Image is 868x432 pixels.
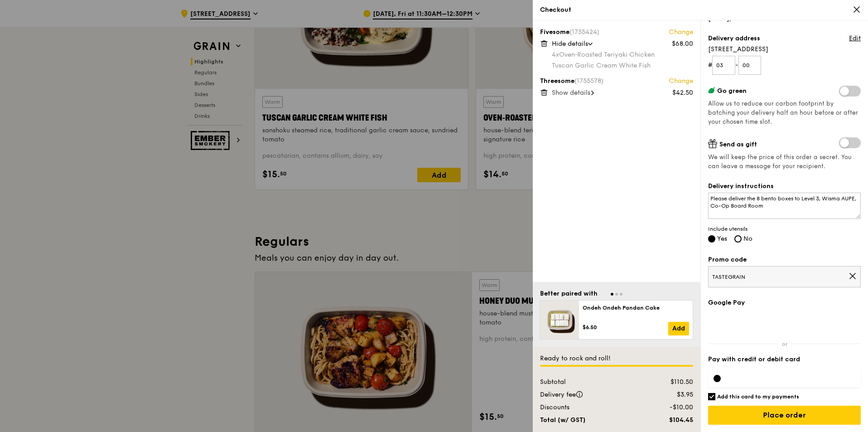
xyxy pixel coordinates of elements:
[552,40,588,48] span: Hide details
[708,56,861,75] form: # -
[552,89,590,97] span: Show details
[708,225,861,233] span: Include utensils
[708,298,861,307] label: Google Pay
[708,182,861,191] label: Delivery instructions
[540,289,598,298] div: Better paired with
[743,235,752,243] span: No
[535,403,644,412] div: Discounts
[719,141,757,148] span: Send as gift
[644,416,699,425] div: $104.45
[668,322,689,335] a: Add
[540,5,861,15] div: Checkout
[644,378,699,387] div: $110.50
[712,273,849,281] span: TASTEGRAIN
[644,403,699,412] div: -$10.00
[708,406,861,425] input: Place order
[574,77,603,85] span: (1755578)
[620,293,622,296] span: Go to slide 3
[552,50,693,59] div: Oven‑Roasted Teriyaki Chicken
[552,51,559,58] span: 4x
[535,378,644,387] div: Subtotal
[708,153,861,171] span: We will keep the price of this order a secret. You can leave a message for your recipient.
[728,375,855,382] iframe: Secure card payment input frame
[540,77,693,86] div: Threesome
[672,39,693,49] div: $68.00
[611,293,613,296] span: Go to slide 1
[669,77,693,86] a: Change
[540,28,693,37] div: Fivesome
[583,324,668,331] div: $6.50
[708,45,861,54] span: [STREET_ADDRESS]
[708,34,760,43] label: Delivery address
[717,235,727,243] span: Yes
[669,28,693,37] a: Change
[734,235,742,243] input: No
[552,61,693,70] div: Tuscan Garlic Cream White Fish
[717,87,747,95] span: Go green
[708,355,861,364] label: Pay with credit or debit card
[708,100,858,126] span: Allow us to reduce our carbon footprint by batching your delivery half an hour before or after yo...
[535,416,644,425] div: Total (w/ GST)
[708,313,861,333] iframe: Secure payment button frame
[717,393,799,400] h6: Add this card to my payments
[738,56,762,75] input: Unit
[535,390,644,399] div: Delivery fee
[569,28,599,36] span: (1755424)
[849,34,861,43] a: Edit
[708,235,715,243] input: Yes
[712,56,735,75] input: Floor
[540,354,693,363] div: Ready to rock and roll!
[708,255,861,264] label: Promo code
[708,393,715,400] input: Add this card to my payments
[644,390,699,399] div: $3.95
[672,88,693,97] div: $42.50
[583,304,689,311] div: Ondeh Ondeh Pandan Cake
[615,293,618,296] span: Go to slide 2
